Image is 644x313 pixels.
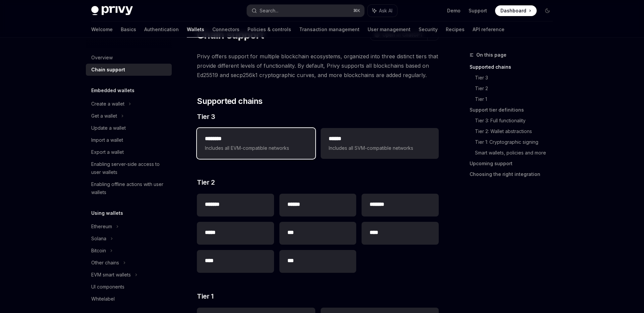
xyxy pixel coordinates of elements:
[91,283,124,291] div: UI components
[91,136,123,144] div: Import a wallet
[446,21,465,38] a: Recipes
[91,160,168,176] div: Enabling server-side access to user wallets
[379,7,392,14] span: Ask AI
[86,52,172,64] a: Overview
[212,21,239,38] a: Connectors
[91,66,125,74] div: Chain support
[475,115,558,126] a: Tier 3: Full functionality
[86,146,172,158] a: Export a wallet
[447,7,461,14] a: Demo
[475,72,558,83] a: Tier 3
[91,180,168,196] div: Enabling offline actions with user wallets
[197,292,213,301] span: Tier 1
[470,169,558,180] a: Choosing the right integration
[329,144,431,152] span: Includes all SVM-compatible networks
[86,178,172,198] a: Enabling offline actions with user wallets
[475,147,558,158] a: Smart wallets, policies and more
[91,21,113,38] a: Welcome
[86,158,172,178] a: Enabling server-side access to user wallets
[475,94,558,105] a: Tier 1
[495,5,537,16] a: Dashboard
[419,21,438,38] a: Security
[91,271,131,279] div: EVM smart wallets
[197,178,215,187] span: Tier 2
[86,122,172,134] a: Update a wallet
[91,247,106,255] div: Bitcoin
[470,158,558,169] a: Upcoming support
[470,62,558,72] a: Supported chains
[91,100,124,108] div: Create a wallet
[91,259,119,267] div: Other chains
[500,7,526,14] span: Dashboard
[91,86,135,95] h5: Embedded wallets
[542,5,553,16] button: Toggle dark mode
[247,5,364,17] button: Search...⌘K
[121,21,136,38] a: Basics
[321,128,439,159] a: **** *Includes all SVM-compatible networks
[469,7,487,14] a: Support
[197,96,262,107] span: Supported chains
[260,7,278,15] div: Search...
[470,105,558,115] a: Support tier definitions
[197,112,215,121] span: Tier 3
[91,235,106,243] div: Solana
[86,134,172,146] a: Import a wallet
[91,6,133,15] img: dark logo
[197,52,439,80] span: Privy offers support for multiple blockchain ecosystems, organized into three distinct tiers that...
[368,21,411,38] a: User management
[476,51,506,59] span: On this page
[91,209,123,217] h5: Using wallets
[299,21,360,38] a: Transaction management
[86,281,172,293] a: UI components
[187,21,204,38] a: Wallets
[205,144,307,152] span: Includes all EVM-compatible networks
[197,128,315,159] a: **** ***Includes all EVM-compatible networks
[91,295,115,303] div: Whitelabel
[91,124,126,132] div: Update a wallet
[91,223,112,231] div: Ethereum
[86,293,172,305] a: Whitelabel
[353,8,360,13] span: ⌘ K
[144,21,179,38] a: Authentication
[91,148,124,156] div: Export a wallet
[475,126,558,137] a: Tier 2: Wallet abstractions
[91,112,117,120] div: Get a wallet
[248,21,291,38] a: Policies & controls
[473,21,504,38] a: API reference
[86,64,172,76] a: Chain support
[475,137,558,147] a: Tier 1: Cryptographic signing
[91,54,113,62] div: Overview
[368,5,397,17] button: Ask AI
[475,83,558,94] a: Tier 2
